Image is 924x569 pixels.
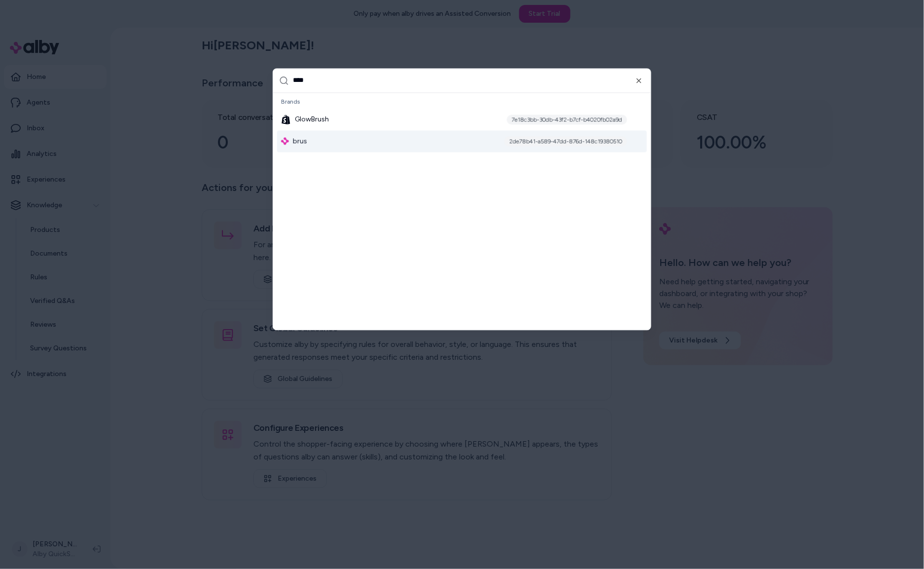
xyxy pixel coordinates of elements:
[295,114,329,124] span: GlowBrush
[293,136,307,146] span: brus
[273,93,651,330] div: Suggestions
[507,114,627,124] div: 7e18c3bb-30db-43f2-b7cf-b4020fb02a9d
[277,95,647,109] div: Brands
[281,137,289,145] img: alby Logo
[504,136,627,146] div: 2de78b41-a589-47dd-876d-148c19380510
